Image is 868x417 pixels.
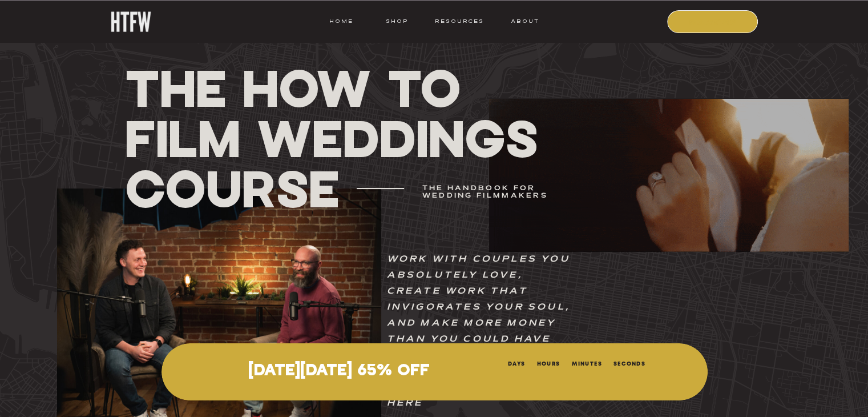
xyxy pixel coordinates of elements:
h1: THE How To Film Weddings Course [125,62,546,214]
li: Seconds [613,358,645,367]
li: Hours [536,358,560,367]
a: HOME [329,16,353,26]
a: ABOUT [510,16,539,26]
li: Minutes [571,358,601,367]
li: Days [508,358,525,367]
p: [DATE][DATE] 65% OFF [188,362,491,380]
i: Work with couples you absolutely love, create work that invigorates your soul, and make more mone... [387,255,571,407]
a: COURSE [675,16,752,26]
a: shop [375,16,420,26]
a: resources [431,16,484,26]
